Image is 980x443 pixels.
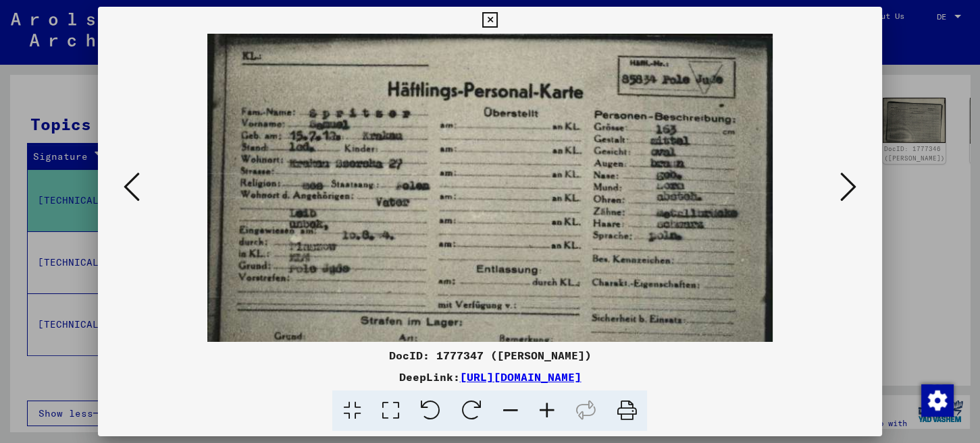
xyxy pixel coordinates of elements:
a: [URL][DOMAIN_NAME] [459,370,581,384]
font: DeepLink: [398,370,459,384]
font: DocID: 1777347 ([PERSON_NAME]) [388,349,591,362]
img: 001.jpg [207,34,773,443]
img: Change consent [921,384,954,417]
